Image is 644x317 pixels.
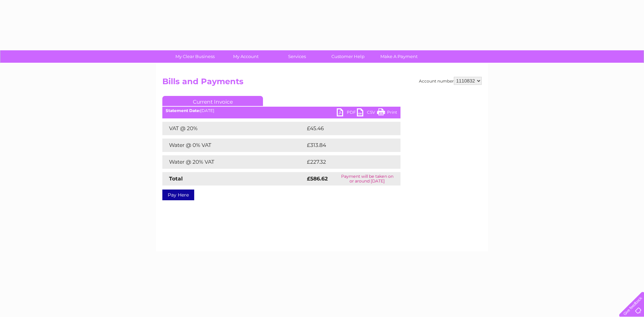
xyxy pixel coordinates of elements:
[419,77,482,85] div: Account number
[162,139,305,152] td: Water @ 0% VAT
[218,50,274,63] a: My Account
[305,122,387,135] td: £45.46
[169,175,183,182] strong: Total
[162,122,305,135] td: VAT @ 20%
[162,77,482,90] h2: Bills and Payments
[162,108,400,113] div: [DATE]
[162,155,305,169] td: Water @ 20% VAT
[320,50,376,63] a: Customer Help
[337,108,357,118] a: PDF
[269,50,325,63] a: Services
[162,96,263,106] a: Current Invoice
[166,108,200,113] b: Statement Date:
[334,172,400,186] td: Payment will be taken on or around [DATE]
[305,139,388,152] td: £313.84
[307,175,328,182] strong: £586.62
[357,108,377,118] a: CSV
[162,190,194,200] a: Pay Here
[377,108,397,118] a: Print
[371,50,427,63] a: Make A Payment
[305,155,388,169] td: £227.32
[167,50,223,63] a: My Clear Business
